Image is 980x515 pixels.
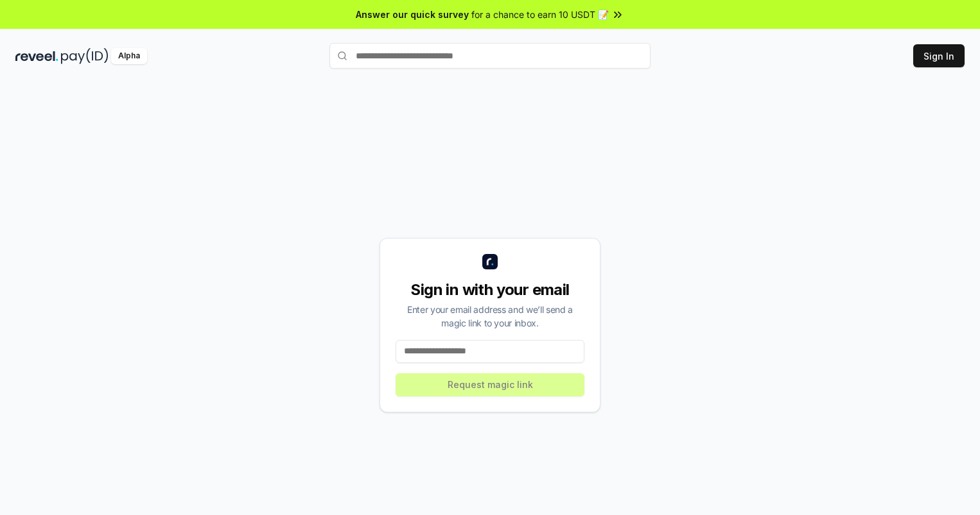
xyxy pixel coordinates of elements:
span: for a chance to earn 10 USDT 📝 [471,8,609,21]
div: Sign in with your email [396,280,584,300]
button: Sign In [913,44,965,67]
img: logo_small [482,254,498,269]
div: Enter your email address and we’ll send a magic link to your inbox. [396,303,584,330]
span: Answer our quick survey [356,8,469,21]
img: pay_id [61,48,109,64]
div: Alpha [111,48,147,64]
img: reveel_dark [15,48,58,64]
